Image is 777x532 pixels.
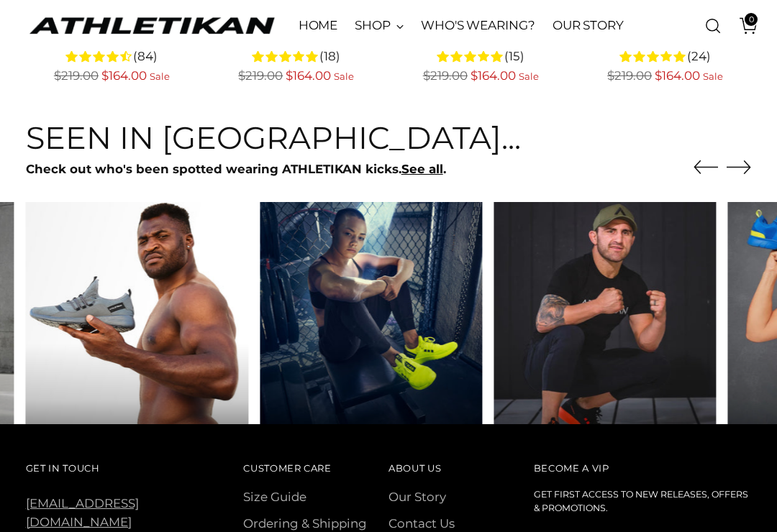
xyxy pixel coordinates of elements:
[54,69,99,83] span: $219.00
[655,69,700,83] span: $164.00
[471,69,516,83] span: $164.00
[607,69,652,83] span: $219.00
[553,10,624,42] a: OUR STORY
[286,69,331,83] span: $164.00
[26,497,139,529] a: [EMAIL_ADDRESS][DOMAIN_NAME]
[319,48,340,66] span: (18)
[534,463,609,474] span: Become a VIP
[26,47,198,66] div: 4.3 rating (84 votes)
[579,47,751,66] div: 4.8 rating (24 votes)
[101,69,147,83] span: $164.00
[694,156,718,180] button: Move to previous carousel slide
[243,463,332,474] span: Customer Care
[534,489,752,516] h6: Get first access to new releases, offers & promotions.
[443,162,446,177] strong: .
[388,463,441,474] span: About Us
[243,517,367,531] a: Ordering & Shipping
[210,47,382,66] div: 4.8 rating (18 votes)
[299,10,338,42] a: HOME
[334,71,354,83] span: Sale
[745,13,758,26] span: 0
[687,48,711,66] span: (24)
[388,490,446,505] a: Our Story
[243,490,306,505] a: Size Guide
[421,10,535,42] a: WHO'S WEARING?
[355,10,404,42] a: SHOP
[133,48,158,66] span: (84)
[703,71,723,83] span: Sale
[26,162,401,177] strong: Check out who's been spotted wearing ATHLETIKAN kicks.
[395,47,567,66] div: 4.7 rating (15 votes)
[519,71,539,83] span: Sale
[401,162,443,177] a: See all
[150,71,170,83] span: Sale
[26,121,521,155] h3: Seen in [GEOGRAPHIC_DATA]...
[504,48,524,66] span: (15)
[423,69,468,83] span: $219.00
[727,155,751,180] button: Move to next carousel slide
[238,69,283,83] span: $219.00
[26,463,100,474] span: Get In Touch
[729,12,758,40] a: Open cart modal
[388,517,455,531] a: Contact Us
[699,12,727,40] a: Open search modal
[26,14,278,37] a: ATHLETIKAN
